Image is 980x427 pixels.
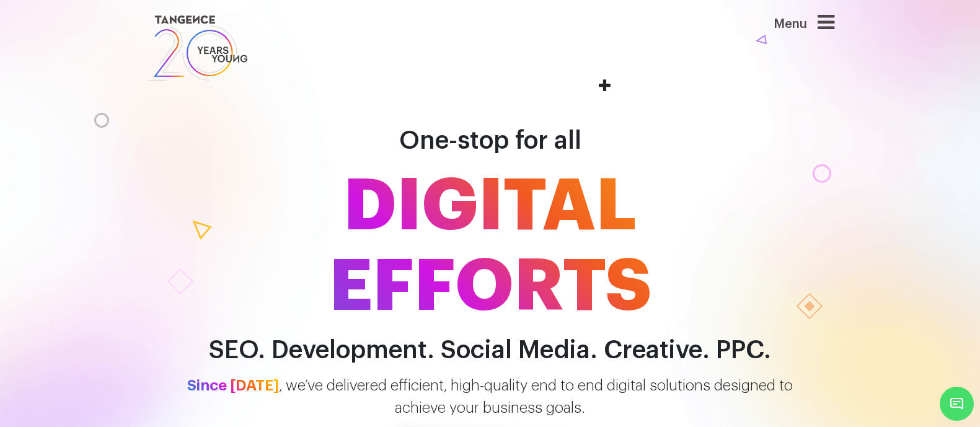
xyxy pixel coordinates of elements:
[146,12,249,84] img: logo SVG
[187,378,279,393] span: Since [DATE]
[940,387,974,421] span: Chat Widget
[399,128,581,153] span: One-stop for all
[137,166,844,327] span: DIGITAL EFFORTS
[137,337,844,364] h2: SEO. Development. Social Media. Creative. PPC.
[137,374,844,419] p: , we’ve delivered efficient, high-quality end to end digital solutions designed to achieve your b...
